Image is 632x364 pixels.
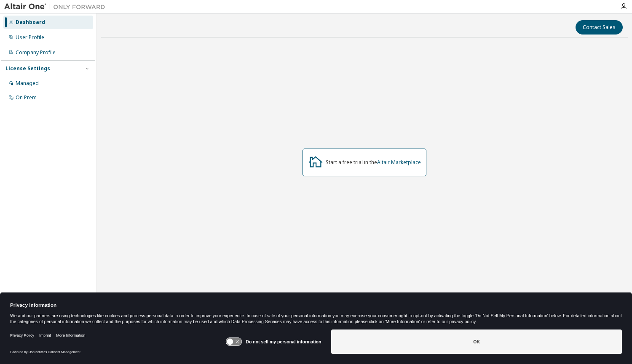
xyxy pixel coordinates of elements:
[377,159,421,166] a: Altair Marketplace
[16,49,56,56] div: Company Profile
[16,34,44,41] div: User Profile
[16,80,39,87] div: Managed
[5,65,50,72] div: License Settings
[326,159,421,166] div: Start a free trial in the
[4,3,110,11] img: Altair One
[16,94,37,101] div: On Prem
[576,20,623,35] button: Contact Sales
[16,19,45,26] div: Dashboard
